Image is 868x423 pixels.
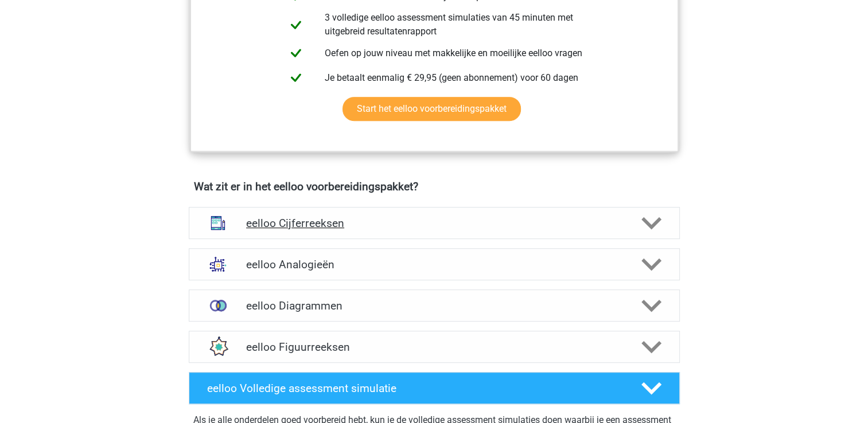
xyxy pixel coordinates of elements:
[184,207,684,239] a: cijferreeksen eelloo Cijferreeksen
[246,217,622,230] h4: eelloo Cijferreeksen
[184,248,684,280] a: analogieen eelloo Analogieën
[203,332,233,362] img: figuurreeksen
[203,249,233,279] img: analogieen
[184,289,684,322] a: venn diagrammen eelloo Diagrammen
[207,382,622,395] h4: eelloo Volledige assessment simulatie
[203,208,233,238] img: cijferreeksen
[194,180,675,193] h4: Wat zit er in het eelloo voorbereidingspakket?
[246,258,622,271] h4: eelloo Analogieën
[184,372,684,404] a: eelloo Volledige assessment simulatie
[203,291,233,320] img: venn diagrammen
[342,97,521,121] a: Start het eelloo voorbereidingspakket
[246,299,622,312] h4: eelloo Diagrammen
[246,340,622,354] h4: eelloo Figuurreeksen
[184,331,684,363] a: figuurreeksen eelloo Figuurreeksen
